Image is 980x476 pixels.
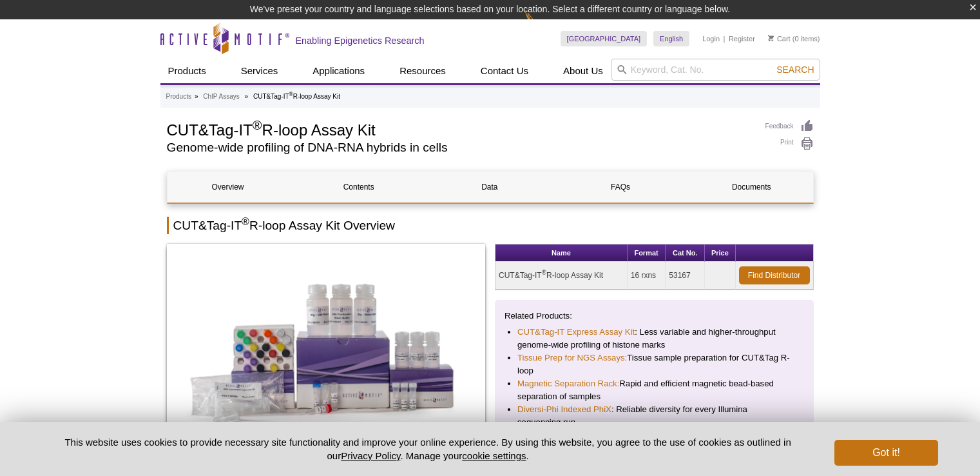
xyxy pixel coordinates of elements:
img: CUT&Tag-IT<sup>®</sup> R-loop Assay Kit [167,244,486,457]
button: Got it! [834,440,937,466]
li: » [245,93,249,100]
a: Find Distributor [739,266,810,284]
button: cookie settings [462,450,526,461]
li: » [195,93,198,100]
a: Tissue Prep for NGS Assays: [517,352,627,364]
a: Login [702,34,720,43]
a: Products [160,59,214,83]
li: (0 items) [768,31,820,46]
li: | [724,31,725,46]
a: Documents [691,172,812,203]
p: Related Products: [504,310,804,322]
a: ChIP Assays [203,91,240,103]
img: Your Cart [768,35,774,41]
a: Services [233,59,286,83]
li: : Less variable and higher-throughput genome-wide profiling of histone marks [517,326,791,352]
a: Print [765,137,814,151]
td: 53167 [666,262,705,290]
th: Format [628,244,666,262]
sup: ® [242,216,249,227]
sup: ® [542,269,546,276]
a: Products [166,91,191,103]
h2: Genome-wide profiling of DNA-RNA hybrids in cells [167,142,753,154]
a: Cart [768,34,791,43]
a: English [653,31,689,46]
th: Name [495,244,628,262]
td: 16 rxns [628,262,666,290]
sup: ® [253,118,262,132]
a: Overview [168,172,289,203]
a: Contents [298,172,419,203]
a: Magnetic Separation Rack: [517,377,619,390]
th: Price [705,244,735,262]
li: : Reliable diversity for every Illumina sequencing run [517,403,791,429]
th: Cat No. [666,244,705,262]
a: Applications [305,59,372,83]
a: Data [429,172,550,203]
li: Rapid and efficient magnetic bead-based separation of samples [517,377,791,403]
a: FAQs [560,172,681,203]
h2: Enabling Epigenetics Research [296,35,425,46]
button: Search [773,64,818,75]
a: CUT&Tag-IT Express Assay Kit [517,326,635,339]
a: Diversi-Phi Indexed PhiX [517,403,611,416]
h2: CUT&Tag-IT R-loop Assay Kit Overview [167,217,814,234]
a: [GEOGRAPHIC_DATA] [561,31,648,46]
a: Register [729,34,755,43]
h1: CUT&Tag-IT R-loop Assay Kit [167,119,753,139]
a: Feedback [765,119,814,134]
sup: ® [289,91,293,97]
td: CUT&Tag-IT R-loop Assay Kit [495,262,628,290]
a: About Us [555,59,611,83]
li: CUT&Tag-IT R-loop Assay Kit [253,93,340,100]
p: This website uses cookies to provide necessary site functionality and improve your online experie... [43,435,814,462]
li: Tissue sample preparation for CUT&Tag R-loop [517,352,791,377]
img: Change Here [524,10,559,40]
a: Resources [392,59,454,83]
span: Search [776,64,814,75]
a: Contact Us [473,59,536,83]
a: Privacy Policy [341,450,400,461]
input: Keyword, Cat. No. [611,59,820,81]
